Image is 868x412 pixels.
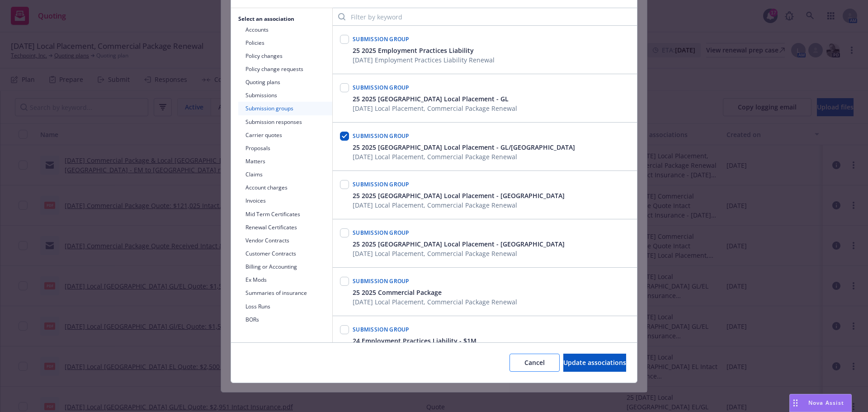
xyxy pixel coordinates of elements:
[353,132,409,140] span: Submission group
[353,46,474,55] span: 25 2025 Employment Practices Liability
[238,49,332,62] button: Policy changes
[353,191,565,200] button: 25 2025 [GEOGRAPHIC_DATA] Local Placement - [GEOGRAPHIC_DATA]
[353,152,575,161] span: [DATE] Local Placement, Commercial Package Renewal
[238,142,332,155] button: Proposals
[790,394,801,412] div: Drag to move
[353,94,517,104] button: 25 2025 [GEOGRAPHIC_DATA] Local Placement - GL
[238,89,332,102] button: Submissions
[238,194,332,207] button: Invoices
[353,326,409,333] span: Submission group
[238,36,332,49] button: Policies
[238,115,332,128] button: Submission responses
[789,394,852,412] button: Nova Assist
[238,76,332,89] button: Quoting plans
[238,128,332,142] button: Carrier quotes
[238,155,332,168] button: Matters
[238,23,332,36] button: Accounts
[353,297,517,307] span: [DATE] Local Placement, Commercial Package Renewal
[238,208,332,221] button: Mid Term Certificates
[353,35,409,43] span: Submission group
[231,15,332,23] h2: Select an association
[238,273,332,286] button: Ex Mods
[238,300,332,313] button: Loss Runs
[353,94,509,104] span: 25 2025 [GEOGRAPHIC_DATA] Local Placement - GL
[353,229,409,237] span: Submission group
[353,46,495,55] button: 25 2025 Employment Practices Liability
[353,288,442,297] span: 25 2025 Commercial Package
[353,336,495,346] button: 24 Employment Practices Liability - $1M
[353,142,575,152] button: 25 2025 [GEOGRAPHIC_DATA] Local Placement - GL/[GEOGRAPHIC_DATA]
[238,181,332,194] button: Account charges
[238,168,332,181] button: Claims
[353,104,517,113] span: [DATE] Local Placement, Commercial Package Renewal
[238,102,332,115] button: Submission groups
[238,286,332,299] button: Summaries of insurance
[238,247,332,260] button: Customer Contracts
[238,221,332,234] button: Renewal Certificates
[238,313,332,326] button: BORs
[353,55,495,65] span: [DATE] Employment Practices Liability Renewal
[353,277,409,285] span: Submission group
[353,288,517,297] button: 25 2025 Commercial Package
[238,234,332,247] button: Vendor Contracts
[353,249,565,258] span: [DATE] Local Placement, Commercial Package Renewal
[333,8,637,26] input: Filter by keyword
[353,84,409,91] span: Submission group
[353,200,565,210] span: [DATE] Local Placement, Commercial Package Renewal
[238,62,332,76] button: Policy change requests
[353,239,565,249] button: 25 2025 [GEOGRAPHIC_DATA] Local Placement - [GEOGRAPHIC_DATA]
[238,260,332,273] button: Billing or Accounting
[353,180,409,188] span: Submission group
[808,399,844,407] span: Nova Assist
[353,336,476,346] span: 24 Employment Practices Liability - $1M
